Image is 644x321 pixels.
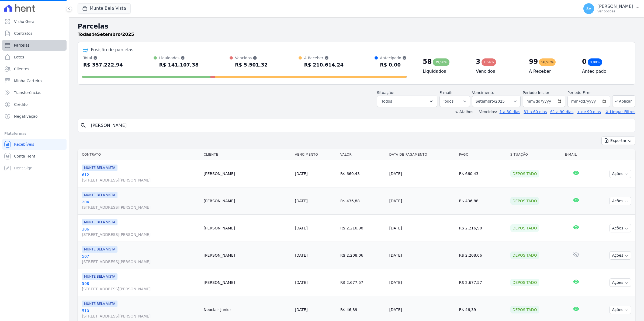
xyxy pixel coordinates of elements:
[610,224,631,232] button: Ações
[295,226,307,230] a: [DATE]
[82,301,117,307] span: MUNTE BELA VISTA
[482,58,496,66] div: 1,54%
[88,120,633,131] input: Buscar por nome do lote ou do cliente
[235,61,268,69] div: R$ 5.501,32
[82,226,199,237] a: 306[STREET_ADDRESS][PERSON_NAME]
[295,199,307,203] a: [DATE]
[510,170,539,177] div: Depositado
[82,313,199,319] span: [STREET_ADDRESS][PERSON_NAME]
[2,99,67,110] a: Crédito
[439,90,453,95] label: E-mail:
[338,160,387,187] td: R$ 660,43
[597,4,633,9] p: [PERSON_NAME]
[78,31,134,38] p: de
[78,3,131,13] button: Munte Bela Vista
[582,57,587,66] div: 0
[14,114,38,119] span: Negativação
[380,55,407,61] div: Antecipado
[476,68,520,75] h4: Vencidos
[80,122,86,129] i: search
[78,149,202,160] th: Contrato
[610,278,631,287] button: Ações
[510,252,539,259] div: Depositado
[510,224,539,232] div: Depositado
[610,170,631,178] button: Ações
[563,149,589,160] th: E-mail
[610,251,631,260] button: Ações
[2,16,67,27] a: Visão Geral
[295,172,307,176] a: [DATE]
[387,160,457,187] td: [DATE]
[387,149,457,160] th: Data de Pagamento
[510,306,539,313] div: Depositado
[304,55,344,61] div: A Receber
[14,153,35,159] span: Conta Hent
[524,110,547,114] a: 31 a 60 dias
[377,96,437,107] button: Todos
[14,19,36,24] span: Visão Geral
[202,269,293,296] td: [PERSON_NAME]
[387,269,457,296] td: [DATE]
[82,177,199,183] span: [STREET_ADDRESS][PERSON_NAME]
[457,269,508,296] td: R$ 2.677,57
[202,187,293,215] td: [PERSON_NAME]
[2,87,67,98] a: Transferências
[338,187,387,215] td: R$ 436,88
[477,110,497,114] label: Vencidos:
[457,215,508,242] td: R$ 2.216,90
[78,32,92,37] strong: Todas
[380,61,407,69] div: R$ 0,00
[82,308,199,319] a: 510[STREET_ADDRESS][PERSON_NAME]
[159,55,199,61] div: Liquidados
[597,9,633,13] p: Ver opções
[293,149,338,160] th: Vencimento
[82,246,117,253] span: MUNTE BELA VISTA
[387,215,457,242] td: [DATE]
[295,280,307,285] a: [DATE]
[2,28,67,39] a: Contratos
[529,57,538,66] div: 99
[539,58,556,66] div: 58,96%
[14,31,32,36] span: Contratos
[455,110,473,114] label: ↯ Atalhos
[433,58,449,66] div: 39,50%
[423,68,467,75] h4: Liquidados
[82,281,199,292] a: 508[STREET_ADDRESS][PERSON_NAME]
[82,199,199,210] a: 204[STREET_ADDRESS][PERSON_NAME]
[14,78,42,83] span: Minha Carteira
[577,110,601,114] a: + de 90 dias
[588,58,602,66] div: 0,00%
[2,64,67,74] a: Clientes
[508,149,563,160] th: Situação
[387,187,457,215] td: [DATE]
[159,61,199,69] div: R$ 141.107,38
[14,66,29,72] span: Clientes
[82,219,117,225] span: MUNTE BELA VISTA
[202,215,293,242] td: [PERSON_NAME]
[2,111,67,122] a: Negativação
[500,110,520,114] a: 1 a 30 dias
[612,95,635,107] button: Aplicar
[2,75,67,86] a: Minha Carteira
[377,90,394,95] label: Situação:
[2,40,67,51] a: Parcelas
[82,165,117,171] span: MUNTE BELA VISTA
[14,54,24,60] span: Lotes
[510,279,539,286] div: Depositado
[82,254,199,264] a: 507[STREET_ADDRESS][PERSON_NAME]
[579,1,644,16] button: SV [PERSON_NAME] Ver opções
[523,90,549,95] label: Período Inicío:
[82,286,199,292] span: [STREET_ADDRESS][PERSON_NAME]
[78,22,635,31] h2: Parcelas
[338,269,387,296] td: R$ 2.677,57
[510,197,539,205] div: Depositado
[2,139,67,150] a: Recebíveis
[382,98,392,104] span: Todos
[83,55,123,61] div: Total
[586,7,591,11] span: SV
[14,90,41,95] span: Transferências
[82,259,199,264] span: [STREET_ADDRESS][PERSON_NAME]
[2,151,67,162] a: Conta Hent
[610,197,631,205] button: Ações
[14,142,34,147] span: Recebíveis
